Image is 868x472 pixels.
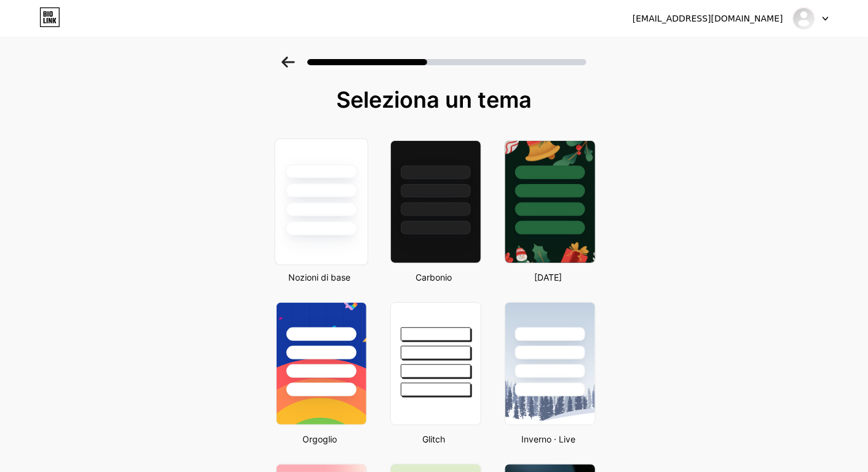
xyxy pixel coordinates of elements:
[521,434,575,444] font: Inverno · Live
[633,14,783,23] font: [EMAIL_ADDRESS][DOMAIN_NAME]
[792,7,816,30] img: signormaiale
[416,272,452,282] font: Carbonio
[423,434,446,444] font: Glitch
[336,86,532,113] font: Seleziona un tema
[302,434,337,444] font: Orgoglio
[289,272,351,282] font: Nozioni di base
[535,272,562,282] font: [DATE]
